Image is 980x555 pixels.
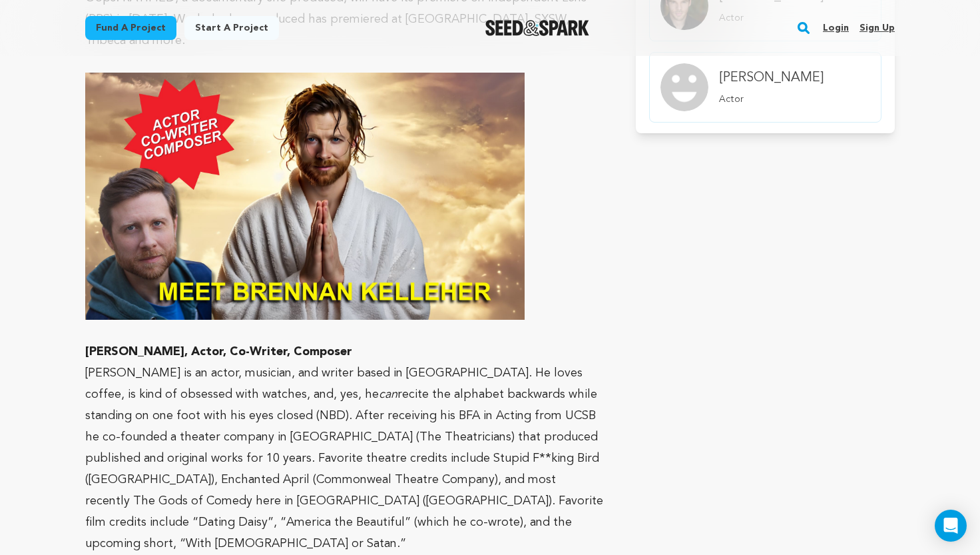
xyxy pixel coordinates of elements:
a: Sign up [859,17,895,39]
a: Start a project [184,16,279,40]
strong: [PERSON_NAME], Actor, Co-Writer, Composer [85,346,352,358]
a: Login [823,17,849,39]
div: Open Intercom Messenger [935,510,967,542]
a: Seed&Spark Homepage [485,20,590,36]
p: [PERSON_NAME] is an actor, musician, and writer based in [GEOGRAPHIC_DATA]. He loves coffee, is k... [85,362,604,554]
img: Team Image [660,63,708,111]
a: Fund a project [85,16,176,40]
img: Seed&Spark Logo Dark Mode [485,20,590,36]
p: Actor [719,93,824,106]
h4: [PERSON_NAME] [719,69,824,87]
a: member.name Profile [649,52,881,123]
img: 1750882851-6.jpg [85,73,525,320]
em: can [379,388,397,400]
